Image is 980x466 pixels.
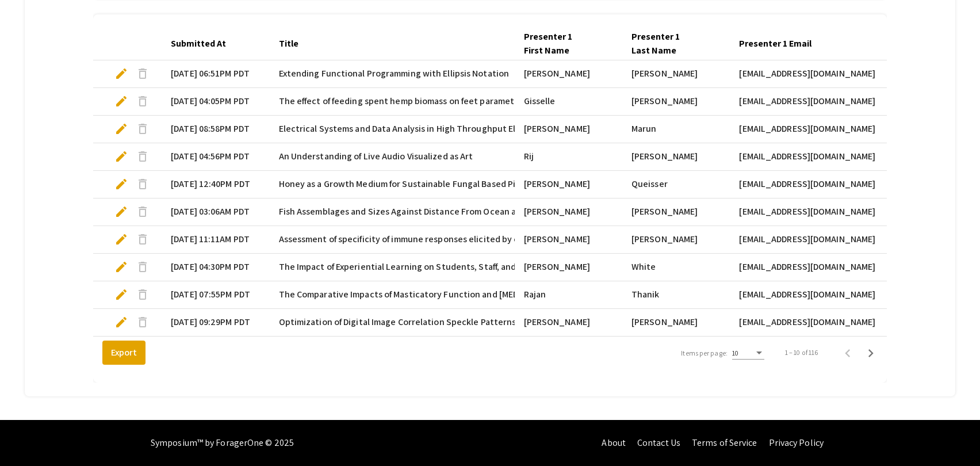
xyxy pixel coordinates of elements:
span: edit [114,288,128,301]
span: delete [136,94,150,108]
span: Assessment of specificity of immune responses elicited by experimental gonococcal vaccines consis... [279,232,867,246]
div: Submitted At [171,37,226,51]
span: Optimization of Digital Image Correlation Speckle Patterns for Small Test Specimens [279,315,619,329]
mat-cell: Marun [622,116,730,143]
a: Contact Us [637,437,680,449]
button: Export [102,341,146,365]
span: An Understanding of Live Audio Visualized as Art [279,150,473,163]
mat-cell: [EMAIL_ADDRESS][DOMAIN_NAME] [730,143,897,171]
a: Privacy Policy [769,437,824,449]
div: Title [279,37,309,51]
span: The effect of feeding spent hemp biomass on feet parameters and prevalence of [MEDICAL_DATA] in b... [279,94,748,108]
span: delete [136,288,150,301]
span: 10 [732,349,738,357]
div: Presenter 1 Email [739,37,822,51]
mat-cell: [EMAIL_ADDRESS][DOMAIN_NAME] [730,226,897,254]
mat-cell: [DATE] 04:05PM PDT [162,88,269,116]
mat-cell: [PERSON_NAME] [515,60,622,88]
span: Extending Functional Programming with Ellipsis Notation [279,67,510,81]
span: delete [136,232,150,246]
span: Honey as a Growth Medium for Sustainable Fungal Based Pigments [279,177,546,191]
span: delete [136,177,150,191]
button: Next page [859,341,882,364]
span: edit [114,177,128,191]
mat-cell: [EMAIL_ADDRESS][DOMAIN_NAME] [730,309,897,337]
mat-cell: [EMAIL_ADDRESS][DOMAIN_NAME] [730,60,897,88]
mat-cell: [PERSON_NAME] [515,171,622,198]
span: delete [136,122,150,136]
mat-cell: [DATE] 12:40PM PDT [162,171,269,198]
mat-cell: [PERSON_NAME] [622,309,730,337]
div: Symposium™ by ForagerOne © 2025 [151,420,294,466]
mat-cell: [PERSON_NAME] [622,226,730,254]
mat-cell: [PERSON_NAME] [515,254,622,281]
mat-cell: [DATE] 11:11AM PDT [162,226,269,254]
mat-cell: White [622,254,730,281]
mat-cell: [EMAIL_ADDRESS][DOMAIN_NAME] [730,116,897,143]
span: edit [114,232,128,246]
button: Previous page [836,341,859,364]
a: Terms of Service [692,437,757,449]
mat-cell: [DATE] 08:58PM PDT [162,116,269,143]
mat-cell: Gisselle [515,88,622,116]
span: edit [114,94,128,108]
a: About [602,437,626,449]
mat-cell: [PERSON_NAME] [622,143,730,171]
span: The Impact of Experiential Learning on Students, Staff, and the Communities Involved. [279,260,627,274]
iframe: Chat [9,414,49,457]
mat-cell: [EMAIL_ADDRESS][DOMAIN_NAME] [730,171,897,198]
div: Presenter 1 Last Name [631,30,721,58]
span: edit [114,122,128,136]
mat-cell: [EMAIL_ADDRESS][DOMAIN_NAME] [730,281,897,309]
span: Electrical Systems and Data Analysis in High Throughput Electrical-BasedCytometry [279,122,619,136]
span: edit [114,315,128,329]
span: delete [136,150,150,163]
mat-cell: [DATE] 09:29PM PDT [162,309,269,337]
div: Items per page: [681,348,728,358]
mat-cell: Rajan [515,281,622,309]
mat-cell: Thanik [622,281,730,309]
span: edit [114,205,128,219]
span: edit [114,67,128,81]
mat-select: Items per page: [732,349,764,357]
span: delete [136,205,150,219]
div: Title [279,37,298,51]
mat-cell: [PERSON_NAME] [515,198,622,226]
span: Fish Assemblages and Sizes Against Distance From Ocean and Other Factors in [GEOGRAPHIC_DATA] Est... [279,205,781,219]
span: The Comparative Impacts of Masticatory Function and [MEDICAL_DATA] on Cognitive Health [279,288,648,301]
mat-cell: [DATE] 04:30PM PDT [162,254,269,281]
span: edit [114,260,128,274]
mat-cell: [PERSON_NAME] [515,309,622,337]
mat-cell: [PERSON_NAME] [515,116,622,143]
span: delete [136,315,150,329]
mat-cell: [PERSON_NAME] [622,88,730,116]
span: delete [136,67,150,81]
span: edit [114,150,128,163]
mat-cell: Queisser [622,171,730,198]
mat-cell: [DATE] 07:55PM PDT [162,281,269,309]
div: Submitted At [171,37,236,51]
mat-cell: [EMAIL_ADDRESS][DOMAIN_NAME] [730,88,897,116]
div: Presenter 1 First Name [524,30,603,58]
div: Presenter 1 Email [739,37,811,51]
div: Presenter 1 Last Name [631,30,710,58]
mat-cell: [DATE] 04:56PM PDT [162,143,269,171]
mat-cell: [PERSON_NAME] [515,226,622,254]
mat-cell: [DATE] 06:51PM PDT [162,60,269,88]
mat-cell: [PERSON_NAME] [622,198,730,226]
mat-cell: [PERSON_NAME] [622,60,730,88]
mat-cell: Rij [515,143,622,171]
mat-cell: [EMAIL_ADDRESS][DOMAIN_NAME] [730,198,897,226]
div: Presenter 1 First Name [524,30,613,58]
span: delete [136,260,150,274]
mat-cell: [EMAIL_ADDRESS][DOMAIN_NAME] [730,254,897,281]
div: 1 – 10 of 116 [785,347,818,358]
mat-cell: [DATE] 03:06AM PDT [162,198,269,226]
